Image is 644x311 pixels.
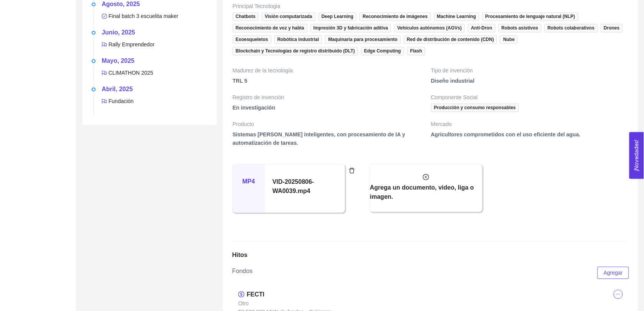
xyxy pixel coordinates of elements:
span: Componente Social [431,93,482,102]
button: delete [346,165,358,177]
span: Agricultores comprometidos con el uso eficiente del agua. [431,131,629,145]
span: Producto [233,120,258,129]
span: Robótica industrial [274,36,322,44]
span: Fundación [102,98,134,105]
span: Rally Emprendedor [102,42,155,48]
span: Otro [238,301,249,307]
h5: Mayo, 2025 [102,57,208,66]
span: TRL 5 [233,77,430,92]
button: plus-circle [420,171,432,183]
span: Nube [500,36,518,44]
span: Mercado [431,120,456,129]
span: Machine Learning [434,13,479,21]
a: VID-20250806-WA0039.mp4 [272,178,337,199]
span: CLIMATHON 2025 [102,70,153,76]
span: plus-circle [420,174,432,180]
span: flag [102,70,107,76]
span: Agregar [604,269,623,277]
span: Vehículos autónomos (AGVs) [394,24,465,33]
span: Maquinaria para procesamiento [325,36,401,44]
button: Open Feedback Widget [629,132,644,179]
span: Robots colaborativos [545,24,598,33]
span: Procesamiento de lenguaje natural (NLP) [482,13,578,21]
h5: Agrega un documento, video, liga o imagen. [370,183,482,202]
span: Sistemas [PERSON_NAME] inteligentes, con procesamiento de IA y automatización de tareas. [233,131,430,154]
h5: Hitos [232,251,248,260]
h5: mp4 [233,165,265,187]
h5: Junio, 2025 [102,28,208,38]
span: Edge Computing [361,47,404,56]
button: ellipsis [614,290,623,299]
span: Producción y consumo responsables [431,104,519,112]
span: check-circle [102,14,107,19]
span: ellipsis [614,292,623,297]
span: Exoesqueletos [233,36,271,44]
h5: Abril, 2025 [102,85,208,94]
button: Agregar [598,267,629,279]
span: Final batch 3 escuelita maker [102,13,178,20]
span: Impresión 3D y fabricación aditiva [310,24,391,33]
span: Tipo de invención [431,67,477,75]
span: Flash [407,47,425,56]
span: FECTI [247,290,264,300]
span: Reconocimiento de voz y habla [233,24,307,33]
span: Principal Tecnologia [233,2,284,11]
span: Visión computarizada [262,13,315,21]
h5: VID-20250806-WA0039.mp4 [272,178,337,196]
span: Robots asistivos [499,24,542,33]
span: Red de distribución de contenido (CDN) [404,36,497,44]
span: Blockchain y Tecnologías de registro distribuido (DLT) [233,47,358,56]
span: Drones [601,24,623,33]
span: Diseño industrial [431,77,629,92]
span: Madurez de la tecnología [233,67,297,75]
span: Reconocimiento de imágenes [360,13,431,21]
span: delete [346,168,358,174]
span: Anti-Dron [468,24,495,33]
span: En investigación [233,104,430,118]
h5: Fondos [232,267,253,276]
span: Deep Learning [319,13,357,21]
span: Chatbots [233,13,259,21]
span: Registro de invención [233,93,288,102]
span: dollar-circle [238,291,244,298]
span: flag [102,99,107,104]
span: flag [102,42,107,47]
